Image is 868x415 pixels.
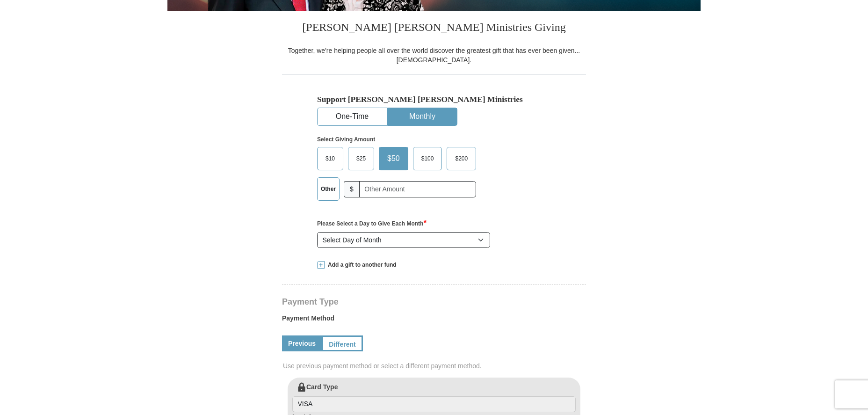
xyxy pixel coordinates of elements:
span: $50 [383,152,405,166]
button: Monthly [388,108,457,125]
button: One-Time [318,108,387,125]
h4: Payment Type [282,298,586,306]
span: Add a gift to another fund [325,261,397,269]
strong: Select Giving Amount [317,136,375,143]
div: Together, we're helping people all over the world discover the greatest gift that has ever been g... [282,46,586,65]
h5: Support [PERSON_NAME] [PERSON_NAME] Ministries [317,95,551,104]
h3: [PERSON_NAME] [PERSON_NAME] Ministries Giving [282,11,586,46]
strong: Please Select a Day to Give Each Month [317,220,427,227]
label: Other [318,178,339,200]
a: Previous [282,335,322,351]
span: $ [344,181,360,197]
span: Use previous payment method or select a different payment method. [283,361,587,371]
label: Payment Method [282,313,586,328]
input: Card Type [292,396,576,412]
span: $100 [417,152,439,166]
span: $10 [321,152,340,166]
span: $200 [450,152,472,166]
span: $25 [352,152,370,166]
label: Card Type [292,382,576,412]
a: Different [322,335,363,351]
input: Other Amount [359,181,476,197]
